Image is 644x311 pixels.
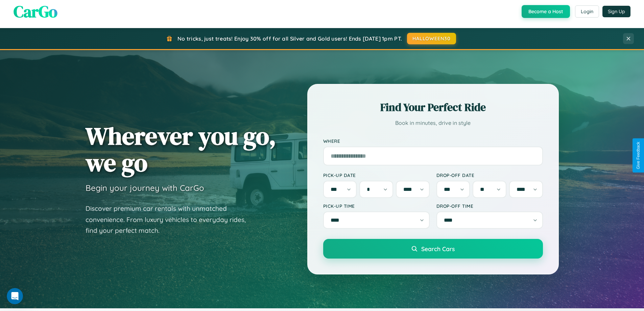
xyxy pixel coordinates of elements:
h1: Wherever you go, we go [86,123,276,176]
button: Search Cars [323,239,543,259]
button: Become a Host [522,5,570,18]
h3: Begin your journey with CarGo [86,183,204,193]
label: Pick-up Date [323,172,430,178]
button: Sign Up [602,6,630,17]
label: Where [323,138,543,144]
label: Drop-off Time [436,203,543,209]
iframe: Intercom live chat [7,288,23,304]
span: No tricks, just treats! Enjoy 30% off for all Silver and Gold users! Ends [DATE] 1pm PT. [177,35,402,42]
button: Login [575,5,599,18]
p: Book in minutes, drive in style [323,118,543,128]
span: Search Cars [421,245,455,252]
label: Drop-off Date [436,172,543,178]
p: Discover premium car rentals with unmatched convenience. From luxury vehicles to everyday rides, ... [86,203,255,236]
button: HALLOWEEN30 [407,33,456,44]
h2: Find Your Perfect Ride [323,100,543,115]
label: Pick-up Time [323,203,430,209]
div: Give Feedback [636,142,641,169]
span: CarGo [14,0,57,23]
